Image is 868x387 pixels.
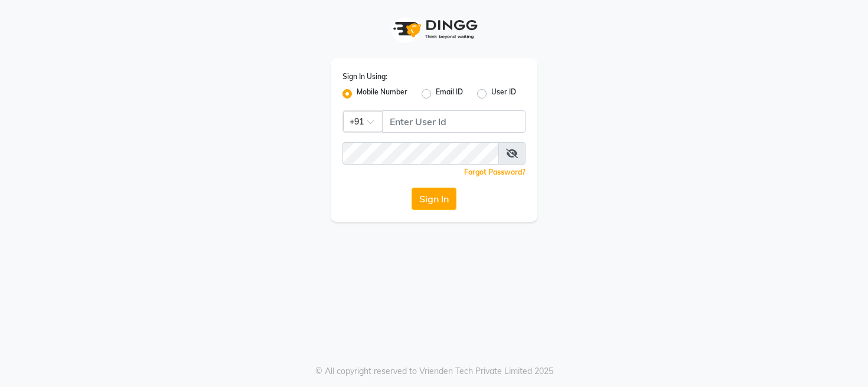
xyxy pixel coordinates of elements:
[464,168,526,176] a: Forgot Password?
[357,87,407,101] label: Mobile Number
[491,87,516,101] label: User ID
[412,188,456,210] button: Sign In
[342,71,387,82] label: Sign In Using:
[387,12,481,47] img: logo1.svg
[382,110,526,133] input: Username
[436,87,463,101] label: Email ID
[342,142,499,165] input: Username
